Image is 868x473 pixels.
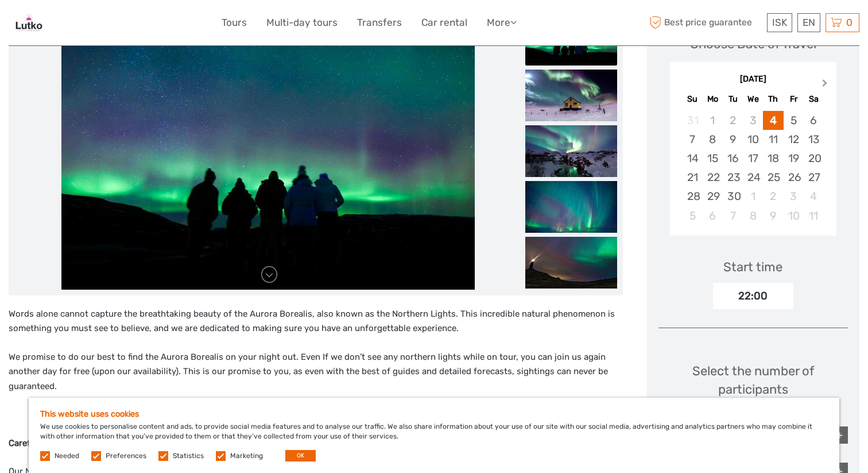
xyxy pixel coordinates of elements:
[421,14,467,31] a: Car rental
[525,125,617,177] img: 8c3ac6806fd64b33a2ca3b64f1dd7e56_slider_thumbnail.jpg
[844,17,854,28] span: 0
[683,206,703,225] div: Choose Sunday, October 5th, 2025
[804,187,824,206] div: Choose Saturday, October 4th, 2025
[804,206,824,225] div: Choose Saturday, October 11th, 2025
[817,76,835,95] button: Next Month
[804,130,824,149] div: Choose Saturday, September 13th, 2025
[703,187,723,206] div: Choose Monday, September 29th, 2025
[230,451,263,461] label: Marketing
[784,91,804,107] div: Fr
[743,168,763,187] div: Choose Wednesday, September 24th, 2025
[9,350,623,394] p: We promise to do our best to find the Aurora Borealis on your night out. Even If we don’t see any...
[673,111,833,225] div: month 2025-09
[743,111,763,130] div: Not available Wednesday, September 3rd, 2025
[723,206,743,225] div: Choose Tuesday, October 7th, 2025
[525,237,617,289] img: 620f1439602b4a4588db59d06174df7a_slider_thumbnail.jpg
[16,20,130,29] p: We're away right now. Please check back later!
[763,91,783,107] div: Th
[784,187,804,206] div: Choose Friday, October 3rd, 2025
[173,451,204,461] label: Statistics
[743,206,763,225] div: Choose Wednesday, October 8th, 2025
[784,206,804,225] div: Choose Friday, October 10th, 2025
[723,187,743,206] div: Choose Tuesday, September 30th, 2025
[784,149,804,168] div: Choose Friday, September 19th, 2025
[784,111,804,130] div: Choose Friday, September 5th, 2025
[266,14,338,31] a: Multi-day tours
[804,91,824,107] div: Sa
[29,398,839,473] div: We use cookies to personalise content and ads, to provide social media features and to analyse ou...
[703,149,723,168] div: Choose Monday, September 15th, 2025
[743,149,763,168] div: Choose Wednesday, September 17th, 2025
[703,206,723,225] div: Choose Monday, October 6th, 2025
[723,149,743,168] div: Choose Tuesday, September 16th, 2025
[723,111,743,130] div: Not available Tuesday, September 2nd, 2025
[683,187,703,206] div: Choose Sunday, September 28th, 2025
[40,409,828,419] h5: This website uses cookies
[525,181,617,233] img: 7b10c2ed7d464e8ba987b42cc1113a35_slider_thumbnail.jpg
[357,14,402,31] a: Transfers
[670,74,837,86] div: [DATE]
[703,130,723,149] div: Choose Monday, September 8th, 2025
[763,206,783,225] div: Choose Thursday, October 9th, 2025
[703,111,723,130] div: Not available Monday, September 1st, 2025
[743,130,763,149] div: Choose Wednesday, September 10th, 2025
[743,91,763,107] div: We
[703,168,723,187] div: Choose Monday, September 22nd, 2025
[285,450,316,462] button: OK
[784,168,804,187] div: Choose Friday, September 26th, 2025
[723,130,743,149] div: Choose Tuesday, September 9th, 2025
[487,14,517,31] a: More
[831,426,848,444] div: +
[797,13,820,32] div: EN
[743,187,763,206] div: Choose Wednesday, October 1st, 2025
[763,111,783,130] div: Choose Thursday, September 4th, 2025
[9,9,49,37] img: 2342-33458947-5ba6-4553-93fb-530cd831475b_logo_small.jpg
[683,149,703,168] div: Choose Sunday, September 14th, 2025
[647,13,765,32] span: Best price guarantee
[132,18,146,32] button: Open LiveChat chat widget
[763,187,783,206] div: Choose Thursday, October 2nd, 2025
[683,111,703,130] div: Not available Sunday, August 31st, 2025
[61,14,475,290] img: e8695a2a1b034f3abde31fbeb22657e9_main_slider.jpg
[703,91,723,107] div: Mo
[723,168,743,187] div: Choose Tuesday, September 23rd, 2025
[723,91,743,107] div: Tu
[525,70,617,121] img: c98f3496009e44809d000fa2aee3e51b_slider_thumbnail.jpeg
[804,149,824,168] div: Choose Saturday, September 20th, 2025
[784,130,804,149] div: Choose Friday, September 12th, 2025
[804,168,824,187] div: Choose Saturday, September 27th, 2025
[106,451,146,461] label: Preferences
[763,168,783,187] div: Choose Thursday, September 25th, 2025
[9,307,623,336] p: Words alone cannot capture the breathtaking beauty of the Aurora Borealis, also known as the Nort...
[55,451,79,461] label: Needed
[658,362,848,414] div: Select the number of participants
[713,283,793,309] div: 22:00
[763,149,783,168] div: Choose Thursday, September 18th, 2025
[222,14,247,31] a: Tours
[804,111,824,130] div: Choose Saturday, September 6th, 2025
[763,130,783,149] div: Choose Thursday, September 11th, 2025
[9,438,203,448] strong: Carefully Planned Journeys for Optimal Viewing
[683,91,703,107] div: Su
[723,258,782,276] div: Start time
[683,130,703,149] div: Choose Sunday, September 7th, 2025
[772,17,787,28] span: ISK
[683,168,703,187] div: Choose Sunday, September 21st, 2025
